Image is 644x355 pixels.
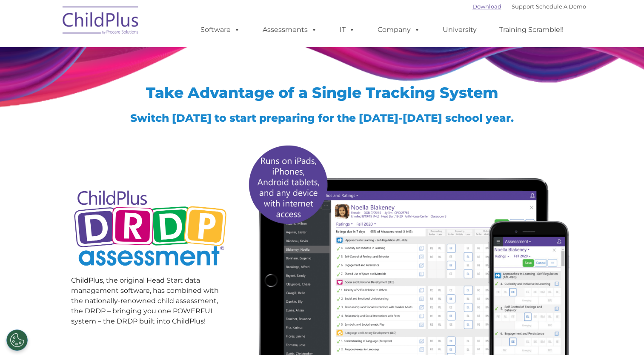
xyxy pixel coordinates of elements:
span: Take Advantage of a Single Tracking System [146,83,498,102]
a: University [434,21,485,38]
a: IT [331,21,364,38]
a: Assessments [254,21,326,38]
a: Schedule A Demo [536,3,586,10]
iframe: Chat Widget [505,263,644,355]
img: ChildPlus by Procare Solutions [58,0,143,43]
a: Support [512,3,534,10]
button: Cookies Settings [6,329,28,351]
a: Download [472,3,501,10]
a: Training Scramble!! [491,21,572,38]
span: ChildPlus, the original Head Start data management software, has combined with the nationally-ren... [71,276,219,325]
a: Software [192,21,249,38]
a: Company [369,21,429,38]
img: Copyright - DRDP Logo [71,181,230,278]
span: Switch [DATE] to start preparing for the [DATE]-[DATE] school year. [130,112,514,124]
font: | [472,3,586,10]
